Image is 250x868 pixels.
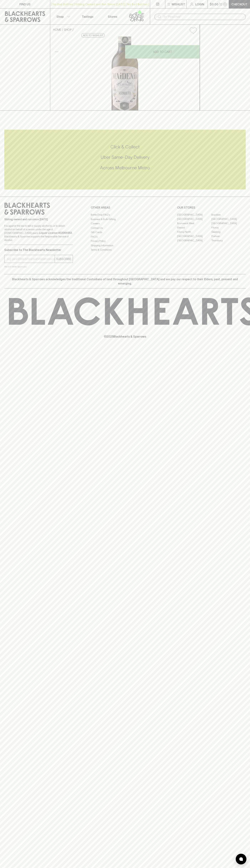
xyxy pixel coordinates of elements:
a: Contact Us [91,226,159,230]
a: [GEOGRAPHIC_DATA] [177,234,211,238]
a: Business & Bulk Gifting [91,217,159,221]
a: Thornbury [211,238,246,243]
a: [GEOGRAPHIC_DATA] [177,217,211,221]
a: FAQ's [91,235,159,239]
a: Stores [100,9,125,24]
p: Blackhearts & Sparrows acknowledges the traditional Custodians of land throughout [GEOGRAPHIC_DAT... [7,277,243,286]
p: We will never spam you [4,265,73,268]
img: 12717.png [50,37,200,110]
button: ADD TO CART [125,45,200,59]
input: Try "Pinot noir" [163,14,243,20]
a: Terms & Conditions [91,248,159,252]
a: Careers [91,221,159,226]
a: Shipping Information [91,243,159,248]
p: 0 [224,3,226,5]
a: Tastings [75,9,100,24]
p: SUBSCRIBE [56,257,71,261]
p: Wishlist [172,2,185,6]
button: Add to wishlist [188,26,198,35]
a: HOME [53,28,61,31]
a: Privacy Policy [91,239,159,243]
p: OUR STORES [177,205,246,210]
input: e.g. jane@blackheartsandsparrows.com.au [7,256,55,262]
a: [GEOGRAPHIC_DATA] [177,238,211,243]
a: Bottle Drop FAQ's [91,213,159,217]
p: Login [195,2,204,6]
p: It is against the law to sell or supply alcohol to, or to obtain alcohol on behalf of a person un... [4,224,73,242]
a: SHOP [64,28,72,31]
a: Prahran [211,234,246,238]
button: SUBSCRIBE [55,255,73,263]
p: Checkout [231,2,247,6]
a: Braddon [211,213,246,217]
p: Stores [108,14,117,19]
p: Sibling owned and run since [DATE] [4,218,73,221]
strong: Liquor License #32064953 [39,231,72,234]
h5: Click & Collect [4,144,246,150]
p: Subscribe to The Blackhearts Newsletter [4,248,73,252]
div: Call to action block [4,130,246,189]
a: Brunswick West [177,221,211,225]
a: [GEOGRAPHIC_DATA] [211,217,246,221]
p: OTHER AREAS [91,205,159,210]
a: Fitzroy North [177,230,211,234]
a: Fitzroy [211,225,246,230]
img: bubble-icon [239,857,243,861]
a: Geelong [211,230,246,234]
p: Tastings [82,14,93,19]
p: $0.00 [210,2,218,6]
a: [GEOGRAPHIC_DATA] [211,221,246,225]
button: Shop [50,9,75,24]
button: Add to wishlist [81,33,105,38]
a: Elwood [177,225,211,230]
a: [GEOGRAPHIC_DATA] [177,213,211,217]
h5: Across Melbourne Metro [4,165,246,171]
p: Shop [56,14,64,19]
p: FIND US [19,2,31,6]
h5: Uber Same-Day Delivery [4,154,246,160]
a: Gift Cards [91,230,159,235]
p: ADD TO CART [153,50,172,54]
